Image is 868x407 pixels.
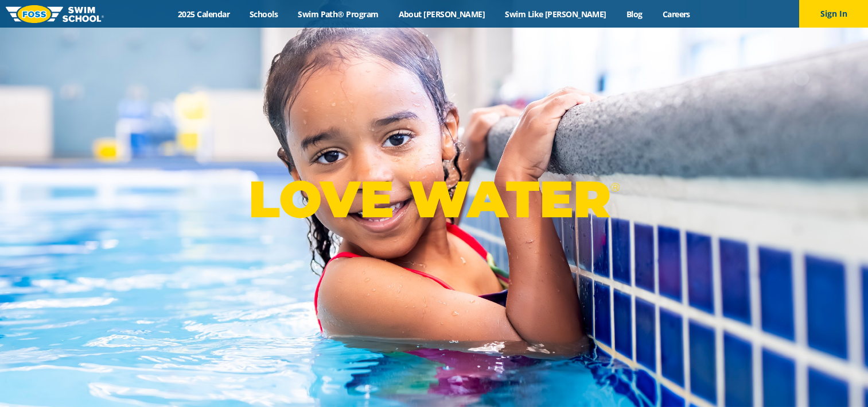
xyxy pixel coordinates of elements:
a: Schools [240,9,288,20]
a: Swim Like [PERSON_NAME] [495,9,617,20]
sup: ® [610,180,620,194]
a: 2025 Calendar [168,9,240,20]
a: About [PERSON_NAME] [388,9,495,20]
p: LOVE WATER [248,168,620,230]
a: Swim Path® Program [288,9,388,20]
img: FOSS Swim School Logo [6,5,104,23]
a: Careers [652,9,700,20]
a: Blog [616,9,652,20]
